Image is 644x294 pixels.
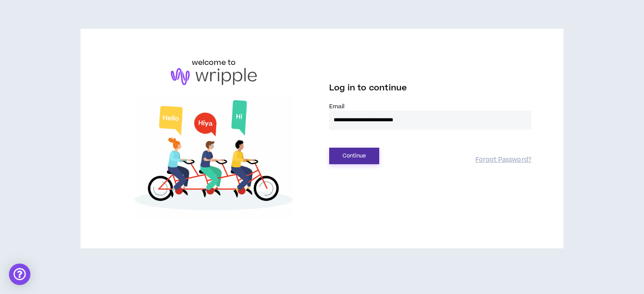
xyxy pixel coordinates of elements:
[171,68,257,85] img: logo-brand.png
[329,148,379,164] button: Continue
[9,264,30,285] div: Open Intercom Messenger
[475,156,531,164] a: Forgot Password?
[329,102,531,111] label: Email
[329,82,407,94] span: Log in to continue
[113,94,315,220] img: Welcome to Wripple
[192,57,236,68] h6: welcome to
